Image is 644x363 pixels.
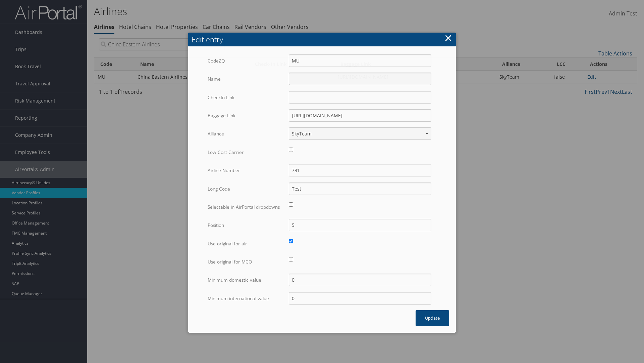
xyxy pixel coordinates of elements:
[208,292,284,305] label: Minimum international value
[208,73,284,85] label: Name
[208,255,284,268] label: Use original for MCO
[444,31,452,45] button: ×
[208,146,284,159] label: Low Cost Carrier
[208,109,284,122] label: Baggage Link
[192,34,456,45] div: Edit entry
[416,310,449,326] button: Update
[208,201,284,213] label: Selectable in AirPortal dropdowns
[208,183,284,195] label: Long Code
[208,274,284,286] label: Minimum domestic value
[208,127,284,140] label: Alliance
[208,164,284,177] label: Airline Number
[208,237,284,250] label: Use original for air
[208,219,284,232] label: Position
[208,54,284,67] label: CodeZQ
[208,91,284,104] label: CheckIn Link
